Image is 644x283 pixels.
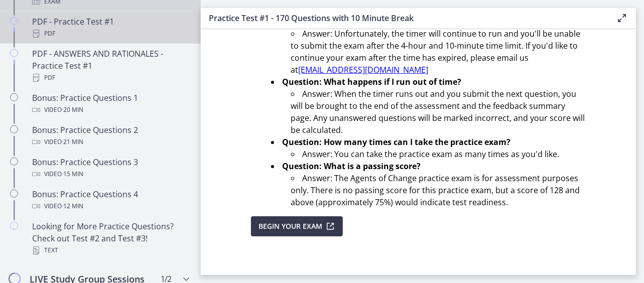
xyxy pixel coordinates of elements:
[32,156,189,180] div: Bonus: Practice Questions 3
[32,200,189,212] div: Video
[283,161,421,172] strong: Question: What is a passing score?
[62,168,83,180] span: · 15 min
[32,136,189,148] div: Video
[291,28,586,76] li: Answer: Unfortunately, the timer will continue to run and you'll be unable to submit the exam aft...
[291,148,586,160] li: Answer: You can take the practice exam as many times as you'd like.
[32,72,189,84] div: PDF
[251,216,343,236] button: Begin Your Exam
[32,104,189,116] div: Video
[299,64,429,75] a: [EMAIL_ADDRESS][DOMAIN_NAME]
[32,48,189,84] div: PDF - ANSWERS AND RATIONALES - Practice Test #1
[32,16,189,40] div: PDF - Practice Test #1
[259,220,323,232] span: Begin Your Exam
[32,28,189,40] div: PDF
[62,104,83,116] span: · 20 min
[283,76,462,87] strong: Question: What happens if I run out of time?
[32,92,189,116] div: Bonus: Practice Questions 1
[32,244,189,256] div: Text
[62,136,83,148] span: · 21 min
[62,200,83,212] span: · 12 min
[32,124,189,148] div: Bonus: Practice Questions 2
[32,168,189,180] div: Video
[291,88,586,136] li: Answer: When the timer runs out and you submit the next question, you will be brought to the end ...
[209,12,600,24] h3: Practice Test #1 - 170 Questions with 10 Minute Break
[32,220,189,256] div: Looking for More Practice Questions? Check out Test #2 and Test #3!
[32,188,189,212] div: Bonus: Practice Questions 4
[283,136,511,148] strong: Question: How many times can I take the practice exam?
[291,172,586,208] li: Answer: The Agents of Change practice exam is for assessment purposes only. There is no passing s...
